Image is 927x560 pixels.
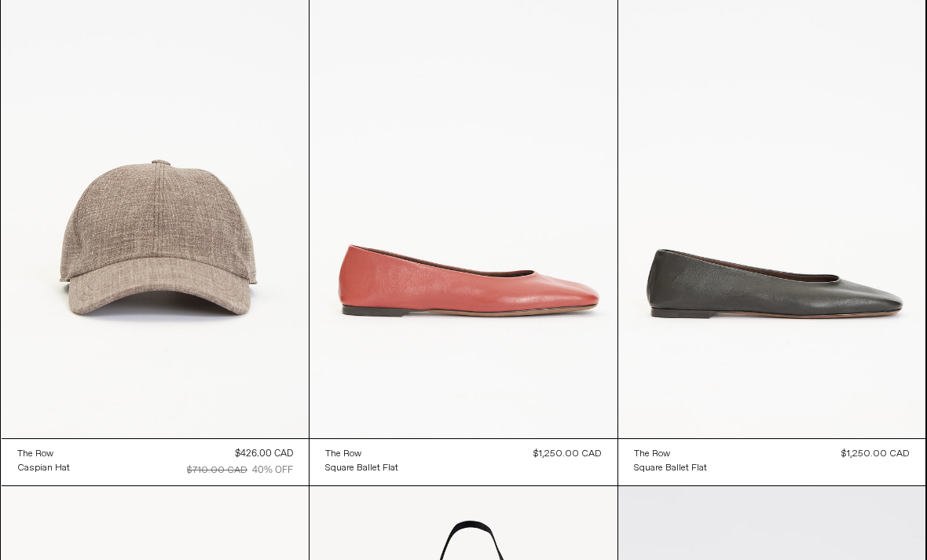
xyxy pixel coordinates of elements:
a: Caspian Hat [17,461,70,475]
div: 40% OFF [252,463,293,478]
div: The Row [325,448,361,461]
a: The Row [17,447,70,461]
a: Square Ballet Flat [325,461,398,475]
div: $426.00 CAD [235,447,293,461]
div: $1,250.00 CAD [533,447,602,461]
div: The Row [17,448,53,461]
div: Caspian Hat [17,462,70,475]
div: $1,250.00 CAD [841,447,910,461]
div: The Row [634,448,670,461]
div: Square Ballet Flat [325,462,398,475]
a: The Row [634,447,707,461]
a: Square Ballet Flat [634,461,707,475]
div: Square Ballet Flat [634,462,707,475]
a: The Row [325,447,398,461]
div: $710.00 CAD [187,463,247,478]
